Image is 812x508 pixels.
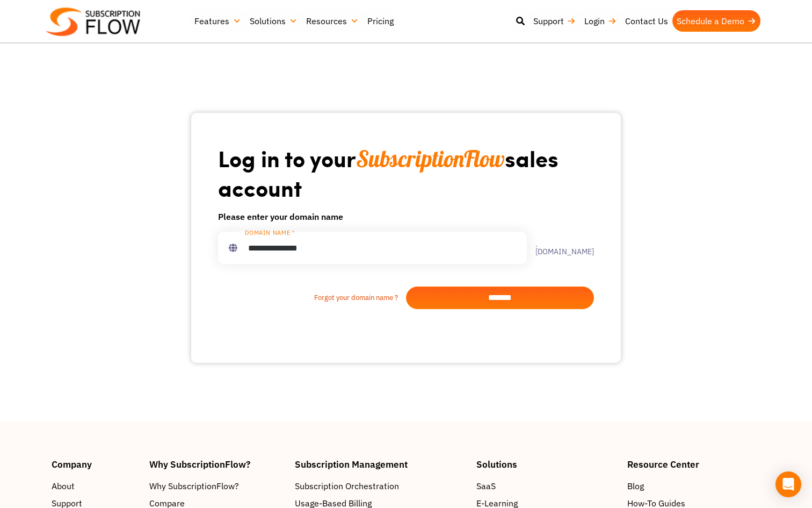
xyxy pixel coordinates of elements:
span: About [52,480,75,492]
a: Contact Us [621,10,672,32]
a: Pricing [363,10,398,32]
h4: Subscription Management [295,460,465,469]
div: Open Intercom Messenger [775,471,801,497]
span: SubscriptionFlow [356,145,505,173]
a: Forgot your domain name ? [218,292,406,303]
label: .[DOMAIN_NAME] [527,240,594,255]
a: Schedule a Demo [672,10,760,32]
h4: Company [52,460,139,469]
a: Support [529,10,580,32]
a: About [52,480,139,492]
h1: Log in to your sales account [218,144,594,202]
h4: Solutions [476,460,617,469]
a: Features [190,10,245,32]
span: Blog [627,480,644,492]
h4: Why SubscriptionFlow? [149,460,284,469]
img: Subscriptionflow [46,8,140,36]
a: Why SubscriptionFlow? [149,480,284,492]
span: Subscription Orchestration [295,480,399,492]
a: Solutions [245,10,302,32]
a: Resources [302,10,363,32]
h4: Resource Center [627,460,760,469]
a: SaaS [476,480,617,492]
a: Subscription Orchestration [295,480,465,492]
h6: Please enter your domain name [218,210,594,223]
span: Why SubscriptionFlow? [149,480,239,492]
a: Login [580,10,621,32]
span: SaaS [476,480,496,492]
a: Blog [627,480,760,492]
